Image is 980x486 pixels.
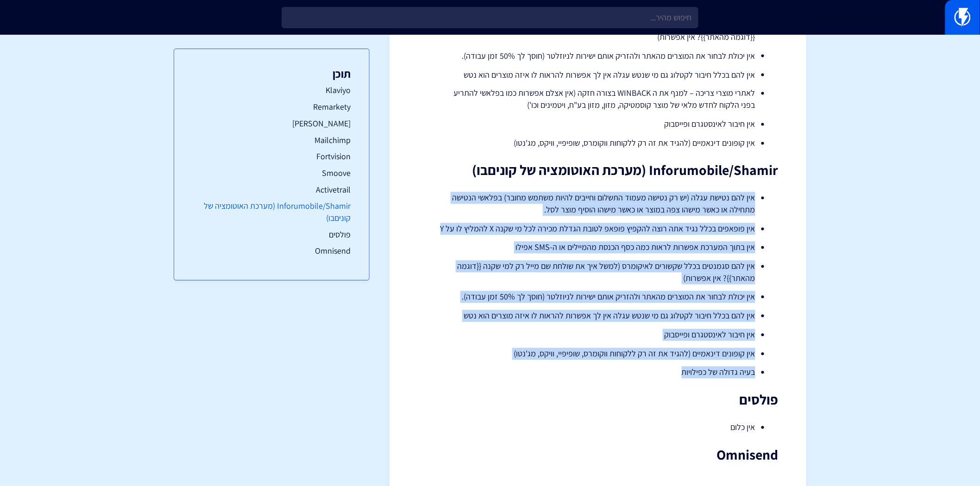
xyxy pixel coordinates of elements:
a: Remarkety [193,101,351,113]
li: אין יכולת לבחור את המוצרים מהאתר ולהזריק אותם ישירות לניוזלטר (חוסך לך 50% זמן עבודה). [440,291,755,303]
a: Activetrail [193,184,351,196]
li: אין קופונים דינאמיים (להגיד את זה רק ללקוחות ווקומרס, שופיפיי, וויקס, מג'נטו) [440,348,755,360]
li: אין להם בכלל חיבור לקטלוג גם מי שנטש עגלה אין לך אפשרות להראות לו איזה מוצרים הוא נטש [440,310,755,322]
li: אין חיבור לאינסטגרם ופייסבוק [440,329,755,341]
li: אין יכולת לבחור את המוצרים מהאתר ולהזריק אותם ישירות לניוזלטר (חוסך לך 50% זמן עבודה). [440,50,755,62]
li: אין בתוך המערכת אפשרות לראות כמה כסף הכנסת מהמיילים או ה-SMS אפילו [440,242,755,254]
h3: תוכן [193,68,351,80]
a: Omnisend [193,245,351,257]
li: אין להם נטישת עגלה (יש רק נטישה מעמוד התשלום וחייבים להיות משתמש מחובר) בפלאשי הנטישה מתחילה או כ... [440,192,755,216]
h2: פולסים [417,393,779,408]
li: לאתרי מוצרי צריכה – למנף את ה WINBACK בצורה חזקה (אין אצלם אפשרות כמו בפלאשי להתריע בפני הלקוח לח... [440,87,755,111]
a: פולסים [193,229,351,241]
input: חיפוש מהיר... [282,7,698,28]
h2: Inforumobile/Shamir (מערכת האוטומציה של קוניםבו) [417,163,779,178]
li: אין להם סגמנטים בכלל שקשורים לאיקומרס (למשל איך את שולחת שם מייל רק למי שקנה {{דוגמה מהאתר}}? אין... [440,261,755,284]
li: אין חיבור לאינסטגרם ופייסבוק [440,118,755,131]
a: [PERSON_NAME] [193,118,351,130]
li: בעיה גדולה של כפילויות [440,367,755,379]
h2: Omnisend [417,448,779,463]
a: Klaviyo [193,84,351,96]
li: אין להם בכלל חיבור לקטלוג גם מי שנטש עגלה אין לך אפשרות להראות לו איזה מוצרים הוא נטש [440,69,755,81]
li: אין קופונים דינאמיים (להגיד את זה רק ללקוחות ווקומרס, שופיפיי, וויקס, מג'נטו) [440,137,755,150]
a: Fortvision [193,150,351,162]
li: אין פופאפים בכלל נגיד אתה רוצה להקפיץ פופאפ לטובת הגדלת מכירה לכל מי שקנה X להמליץ לו על Y [440,223,755,235]
a: Smoove [193,167,351,179]
li: אין כלום [440,422,755,434]
a: Inforumobile/Shamir (מערכת האוטומציה של קוניםבו) [193,200,351,224]
a: Mailchimp [193,134,351,146]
